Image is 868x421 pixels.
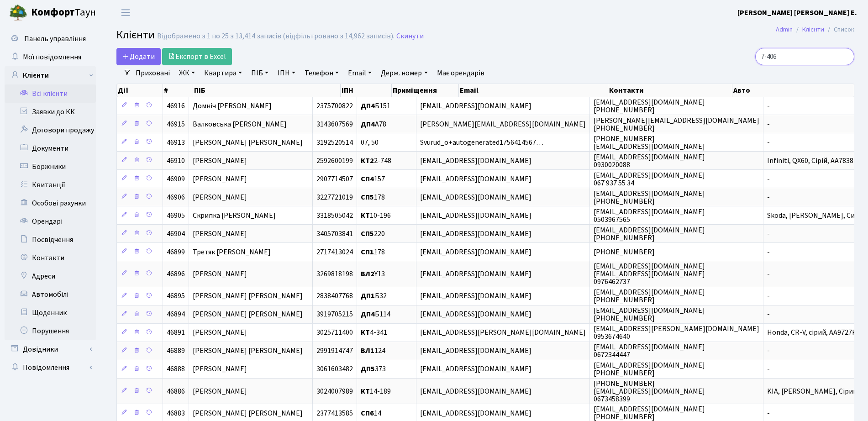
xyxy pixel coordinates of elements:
span: 46909 [167,174,185,184]
a: Довідники [5,340,96,358]
b: Комфорт [31,5,75,20]
span: [EMAIL_ADDRESS][DOMAIN_NAME] [420,291,531,301]
div: Відображено з 1 по 25 з 13,414 записів (відфільтровано з 14,962 записів). [157,32,395,41]
span: - [767,229,770,239]
th: Приміщення [392,84,459,97]
span: [EMAIL_ADDRESS][DOMAIN_NAME] [420,210,531,221]
span: 178 [361,247,385,257]
a: Документи [5,139,96,158]
span: 2377413585 [316,408,353,418]
span: 3024007989 [316,386,353,396]
a: Щоденник [5,304,96,322]
span: - [767,119,770,129]
a: Порушення [5,322,96,340]
span: 373 [361,364,386,374]
b: КТ [361,210,370,221]
th: Авто [732,84,854,97]
span: [EMAIL_ADDRESS][DOMAIN_NAME] [PHONE_NUMBER] [594,97,705,115]
span: - [767,310,770,320]
a: Заявки до КК [5,103,96,121]
span: 178 [361,192,385,202]
span: 124 [361,346,385,356]
span: [PERSON_NAME] [PERSON_NAME] [193,137,303,147]
span: [EMAIL_ADDRESS][DOMAIN_NAME] [420,364,531,374]
span: [PERSON_NAME] [193,386,247,396]
span: 46886 [167,386,185,396]
a: [PERSON_NAME] [PERSON_NAME] Е. [737,7,857,18]
a: Мої повідомлення [5,48,96,66]
span: Домніч [PERSON_NAME] [193,101,272,111]
span: 3269818198 [316,269,353,279]
span: [PERSON_NAME][EMAIL_ADDRESS][DOMAIN_NAME] [420,119,586,129]
span: 3061603482 [316,364,353,374]
li: Список [824,25,854,35]
span: [EMAIL_ADDRESS][DOMAIN_NAME] [420,174,531,184]
a: Держ. номер [377,65,431,81]
b: СП1 [361,247,374,257]
a: ПІБ [247,65,272,81]
span: [EMAIL_ADDRESS][DOMAIN_NAME] [420,192,531,202]
b: СП6 [361,408,374,418]
span: 46896 [167,269,185,279]
a: Автомобілі [5,285,96,304]
a: Адреси [5,267,96,285]
a: Приховані [132,65,174,81]
span: Svurud_o+autogenerated1756414567… [420,137,543,147]
span: 14 [361,408,381,418]
b: КТ [361,328,370,338]
span: 46889 [167,346,185,356]
a: ЖК [175,65,199,81]
a: Орендарі [5,212,96,231]
span: 3143607569 [316,119,353,129]
span: 46883 [167,408,185,418]
span: 46906 [167,192,185,202]
span: [EMAIL_ADDRESS][DOMAIN_NAME] [420,156,531,166]
a: Додати [116,48,161,65]
span: [EMAIL_ADDRESS][DOMAIN_NAME] [PHONE_NUMBER] [594,189,705,206]
span: 2375700822 [316,101,353,111]
span: [PERSON_NAME] [193,156,247,166]
span: 46899 [167,247,185,257]
span: - [767,101,770,111]
span: Б151 [361,101,390,111]
b: [PERSON_NAME] [PERSON_NAME] Е. [737,8,857,18]
span: 3405703841 [316,229,353,239]
span: 2592600199 [316,156,353,166]
b: ДП5 [361,364,375,374]
a: Квитанції [5,176,96,194]
a: Панель управління [5,30,96,48]
span: - [767,137,770,147]
span: [EMAIL_ADDRESS][DOMAIN_NAME] [420,386,531,396]
span: [EMAIL_ADDRESS][DOMAIN_NAME] 0672344447 [594,342,705,360]
span: 46913 [167,137,185,147]
span: 46910 [167,156,185,166]
span: [PERSON_NAME][EMAIL_ADDRESS][DOMAIN_NAME] [PHONE_NUMBER] [594,116,759,133]
b: КТ2 [361,156,374,166]
span: 2838407768 [316,291,353,301]
span: Honda, CR-V, сірий, AA9727KC [767,328,861,338]
a: Експорт в Excel [162,48,232,65]
span: [PERSON_NAME] [193,364,247,374]
a: Особові рахунки [5,194,96,212]
span: 3318505042 [316,210,353,221]
a: Боржники [5,158,96,176]
span: - [767,346,770,356]
b: ВЛ2 [361,269,374,279]
b: ВЛ1 [361,346,374,356]
span: 3919705215 [316,310,353,320]
span: [PERSON_NAME] [193,269,247,279]
span: 2717413024 [316,247,353,257]
th: # [163,84,193,97]
span: [EMAIL_ADDRESS][DOMAIN_NAME] [PHONE_NUMBER] [594,225,705,243]
b: ДП1 [361,291,375,301]
a: Квартира [200,65,246,81]
span: 46891 [167,328,185,338]
span: [PERSON_NAME] [193,229,247,239]
span: [EMAIL_ADDRESS][DOMAIN_NAME] 0503967565 [594,207,705,225]
span: 46904 [167,229,185,239]
span: [EMAIL_ADDRESS][DOMAIN_NAME] [PHONE_NUMBER] [594,305,705,323]
span: [PHONE_NUMBER] [EMAIL_ADDRESS][DOMAIN_NAME] [594,134,705,152]
span: Б32 [361,291,387,301]
span: 07, 50 [361,137,379,147]
th: Контакти [608,84,732,97]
